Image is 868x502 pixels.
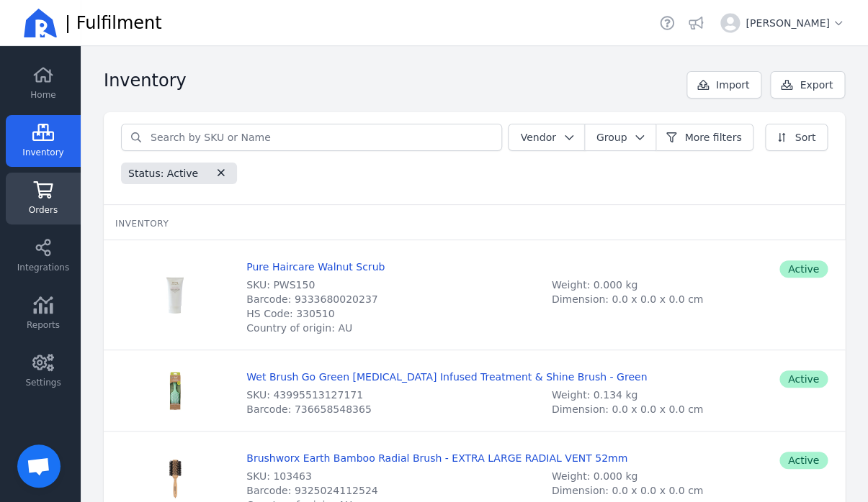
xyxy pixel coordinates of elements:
[596,132,627,143] span: Group
[23,6,58,40] img: Ricemill Logo
[29,204,58,216] span: Orders
[770,71,845,99] button: Export
[552,403,704,415] span: Dimension: 0.0 x 0.0 x 0.0 cm
[121,163,205,183] span: Status: Active
[246,293,377,305] span: Barcode: 9333680020237
[765,124,828,151] button: Sort
[552,470,637,482] span: Weight: 0.000 kg
[246,371,647,383] a: Wet Brush Go Green [MEDICAL_DATA] Infused Treatment & Shine Brush - Green
[246,308,334,319] span: HS Code: 330510
[115,219,169,229] span: inventory
[552,389,637,401] span: Weight: 0.134 kg
[552,293,704,305] span: Dimension: 0.0 x 0.0 x 0.0 cm
[715,7,851,39] button: [PERSON_NAME]
[155,275,195,315] img: Pure Haircare Walnut Scrub
[246,452,627,464] a: Brushworx Earth Bamboo Radial Brush - EXTRA LARGE RADIAL VENT 52mm
[800,78,833,92] span: Export
[795,130,815,145] span: Sort
[655,124,753,151] button: More filters
[246,389,363,401] span: SKU: 43995513127171
[779,370,828,388] span: Active
[246,403,371,415] span: Barcode: 736658548365
[30,89,55,101] span: Home
[508,124,585,151] button: Vendor
[686,71,761,99] button: Import
[155,370,195,411] img: Wet Brush Go Green Tea Tree Oil Infused Treatment & Shine Brush - Green
[65,12,162,35] span: | Fulfilment
[27,319,60,331] span: Reports
[779,452,828,469] span: Active
[22,147,63,158] span: Inventory
[246,485,377,496] span: Barcode: 9325024112524
[155,459,195,499] img: Brushworx Earth Bamboo Radial Brush - EXTRA LARGE RADIAL VENT 52mm
[584,124,657,151] button: Group
[552,279,637,291] span: Weight: 0.000 kg
[552,485,704,496] span: Dimension: 0.0 x 0.0 x 0.0 cm
[246,322,352,334] span: Country of origin: AU
[520,132,555,143] span: Vendor
[779,260,828,278] span: Active
[17,262,69,273] span: Integrations
[716,78,749,92] span: Import
[104,69,187,92] h2: Inventory
[246,261,385,273] a: Pure Haircare Walnut Scrub
[746,16,845,30] span: [PERSON_NAME]
[142,124,501,150] input: Search by SKU or Name
[17,444,61,488] a: Open chat
[684,130,741,145] span: More filters
[246,470,312,482] span: SKU: 103463
[657,13,677,33] a: Helpdesk
[246,279,315,291] span: SKU: PWS150
[25,377,61,388] span: Settings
